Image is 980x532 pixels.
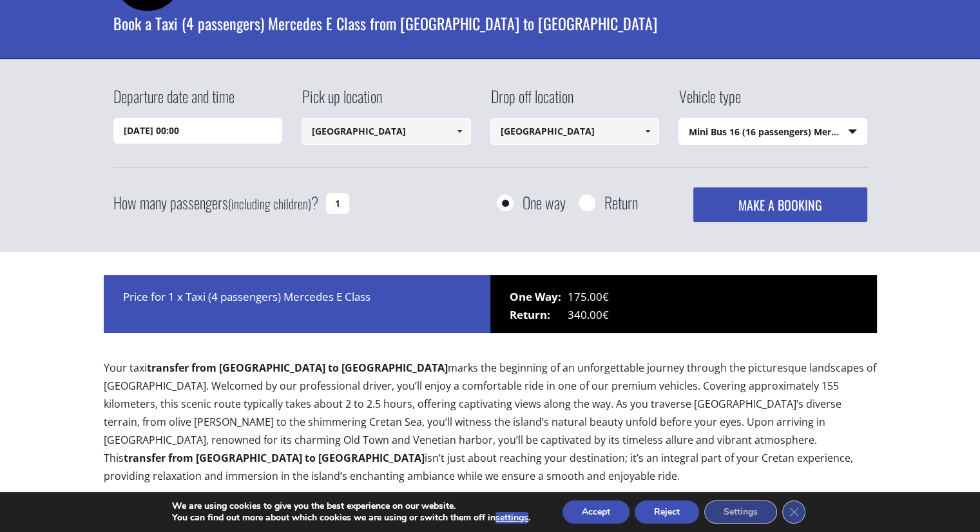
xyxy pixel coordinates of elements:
[490,85,573,118] label: Drop off location
[562,500,629,524] button: Accept
[490,275,877,333] div: 175.00€ 340.00€
[637,118,658,145] a: Show All Items
[302,85,382,118] label: Pick up location
[679,119,867,146] span: Mini Bus 16 (16 passengers) Mercedes Sprinter
[172,512,530,524] p: You can find out more about which cookies we are using or switch them off in .
[172,500,530,512] p: We are using cookies to give you the best experience on our website.
[693,187,867,222] button: MAKE A BOOKING
[495,512,528,524] button: settings
[604,195,638,211] label: Return
[448,118,470,145] a: Show All Items
[104,359,877,496] p: Your taxi marks the beginning of an unforgettable journey through the picturesque landscapes of [...
[510,288,568,306] span: One Way:
[113,85,235,118] label: Departure date and time
[113,187,318,219] label: How many passengers ?
[782,500,805,524] button: Close GDPR Cookie Banner
[635,500,699,524] button: Reject
[147,361,448,375] b: transfer from [GEOGRAPHIC_DATA] to [GEOGRAPHIC_DATA]
[302,118,471,145] input: Select pickup location
[228,194,311,213] small: (including children)
[124,451,425,465] b: transfer from [GEOGRAPHIC_DATA] to [GEOGRAPHIC_DATA]
[490,118,660,145] input: Select drop-off location
[104,275,490,333] div: Price for 1 x Taxi (4 passengers) Mercedes E Class
[523,195,566,211] label: One way
[510,306,568,324] span: Return:
[704,500,777,524] button: Settings
[678,85,741,118] label: Vehicle type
